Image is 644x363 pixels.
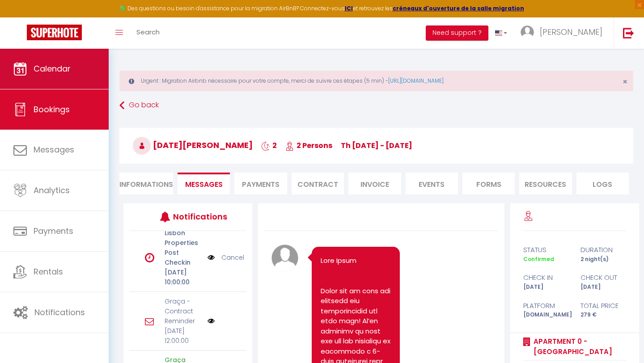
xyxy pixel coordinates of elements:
span: [PERSON_NAME] [540,26,602,38]
img: NO IMAGE [208,317,215,325]
a: Apartment 0 - [GEOGRAPHIC_DATA] [530,336,627,357]
li: Contract [292,173,344,194]
li: Resources [519,173,572,194]
li: Forms [462,173,515,194]
span: Th [DATE] - [DATE] [341,140,412,151]
button: Need support ? [426,25,488,41]
span: 2 [261,140,277,151]
button: Ouvrir le widget de chat LiveChat [7,4,34,30]
div: Platform [517,300,575,311]
div: Total price [575,300,632,311]
p: [DATE] 10:00:00 [165,267,202,287]
div: 2 night(s) [575,255,632,264]
a: créneaux d'ouverture de la salle migration [393,4,524,12]
a: Cancel [221,253,244,262]
span: Notifications [34,307,85,318]
li: Informations [119,173,173,194]
div: [DATE] [517,283,575,291]
span: Rentals [34,266,63,277]
div: check out [575,272,632,283]
span: Bookings [34,104,70,115]
span: [DATE][PERSON_NAME] [133,139,253,151]
a: [URL][DOMAIN_NAME] [388,77,444,84]
span: Calendar [34,63,71,74]
p: Lisbon Properties Post Checkin [165,228,202,267]
a: Go back [119,97,633,114]
span: Confirmed [523,255,554,263]
a: ICI [345,4,353,12]
img: NO IMAGE [208,253,215,262]
img: avatar.png [271,245,298,271]
img: Super Booking [27,25,82,40]
li: Invoice [348,173,401,194]
div: [DATE] [575,283,632,291]
a: ... [PERSON_NAME] [514,17,614,49]
span: × [623,76,627,87]
button: Close [623,78,627,86]
li: Events [406,173,458,194]
span: Messages [34,144,74,155]
div: check in [517,272,575,283]
div: 279 € [575,311,632,319]
img: logout [623,27,634,38]
span: 2 Persons [285,140,332,151]
div: status [517,245,575,255]
span: Search [136,27,160,37]
a: Search [130,17,166,49]
p: Graça - Contract Reminder [165,296,202,326]
h3: Notifications [173,207,222,227]
div: Urgent : Migration Airbnb nécessaire pour votre compte, merci de suivre ces étapes (5 min) - [119,71,633,91]
li: Logs [576,173,629,194]
div: [DOMAIN_NAME] [517,311,575,319]
p: [DATE] 12:00:00 [165,326,202,346]
img: ... [521,25,534,39]
div: duration [575,245,632,255]
li: Payments [234,173,287,194]
span: Messages [185,179,223,190]
span: Payments [34,225,73,236]
span: Analytics [34,185,70,196]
